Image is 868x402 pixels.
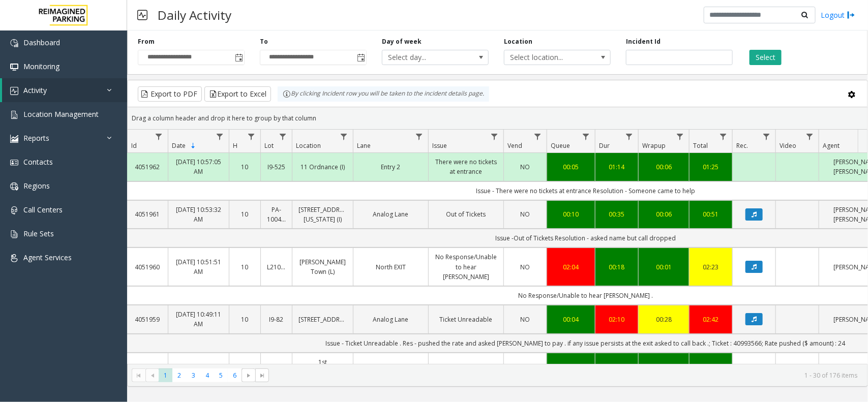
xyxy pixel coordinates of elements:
span: Activity [23,85,47,95]
div: 02:04 [553,262,589,272]
a: Entry 2 [360,162,422,172]
kendo-pager-info: 1 - 30 of 176 items [275,371,857,380]
span: NO [521,315,530,324]
a: NO [510,209,541,219]
div: 02:10 [602,315,632,324]
a: [PERSON_NAME] Town (L) [298,257,347,276]
a: Video Filter Menu [803,130,817,143]
span: Lot [264,141,274,150]
label: Day of week [382,37,422,46]
a: Lot Filter Menu [276,130,290,143]
a: Total Filter Menu [716,130,730,143]
a: 1st [DEMOGRAPHIC_DATA], [STREET_ADDRESS] (L) [298,357,347,396]
a: No Response/Unable to hear [PERSON_NAME] [435,362,497,391]
span: Wrapup [642,141,666,150]
img: 'icon' [10,39,18,47]
img: pageIcon [137,3,147,27]
a: PA-1004494 [267,205,286,224]
span: Monitoring [23,61,59,71]
a: North EXIT [360,262,422,272]
a: 10 [235,162,254,172]
a: 4051962 [133,162,162,172]
span: Page 4 [200,368,214,382]
span: Dur [599,141,610,150]
a: 10 [235,315,254,324]
a: [STREET_ADDRESS][US_STATE] (I) [298,205,347,224]
h3: Daily Activity [153,3,236,27]
div: 02:42 [696,315,726,324]
a: I9-525 [267,162,286,172]
a: 4051961 [133,209,162,219]
a: H Filter Menu [245,130,258,143]
a: 00:05 [553,162,589,172]
img: 'icon' [10,159,18,167]
span: Location [296,141,321,150]
a: Ticket Unreadable [435,315,497,324]
a: [DATE] 10:51:51 AM [174,257,223,276]
a: No Response/Unable to hear [PERSON_NAME] [435,252,497,282]
span: Vend [507,141,522,150]
a: 00:01 [645,262,683,272]
a: 00:35 [602,209,632,219]
span: H [233,141,237,150]
a: 00:10 [553,209,589,219]
div: Drag a column header and drop it here to group by that column [128,109,867,127]
a: [DATE] 10:53:32 AM [174,205,223,224]
span: Total [693,141,708,150]
button: Export to PDF [138,86,202,102]
span: Page 6 [228,368,242,382]
a: Lane Filter Menu [412,130,426,143]
span: Queue [551,141,570,150]
a: Wrapup Filter Menu [673,130,687,143]
span: NO [521,210,530,219]
button: Export to Excel [204,86,271,102]
a: Analog Lane [360,209,422,219]
a: Rec. Filter Menu [760,130,773,143]
span: Toggle popup [233,50,244,65]
div: 00:51 [696,209,726,219]
span: Location Management [23,109,99,119]
a: 00:04 [553,315,589,324]
a: 4051960 [133,262,162,272]
span: NO [521,263,530,271]
a: NO [510,315,541,324]
a: 00:06 [645,162,683,172]
a: 00:06 [645,209,683,219]
div: Data table [128,130,867,364]
a: I9-82 [267,315,286,324]
a: Logout [821,10,855,20]
a: Id Filter Menu [152,130,166,143]
a: Analog Lane [360,315,422,324]
a: 00:28 [645,315,683,324]
span: Go to the next page [245,372,253,380]
span: Page 1 [159,368,172,382]
a: Queue Filter Menu [579,130,593,143]
img: 'icon' [10,87,18,95]
span: Agent Services [23,253,72,262]
a: 4051959 [133,315,162,324]
a: [STREET_ADDRESS] [298,315,347,324]
img: 'icon' [10,111,18,119]
span: Date [172,141,186,150]
a: Date Filter Menu [213,130,227,143]
a: 02:23 [696,262,726,272]
img: infoIcon.svg [283,90,291,98]
span: Call Centers [23,205,63,214]
span: Reports [23,133,49,143]
span: Go to the next page [242,368,255,383]
a: 01:14 [602,162,632,172]
span: Go to the last page [258,372,266,380]
span: Rule Sets [23,229,54,238]
img: logout [847,10,855,20]
a: Dur Filter Menu [622,130,636,143]
a: Out of Tickets [435,209,497,219]
a: Issue Filter Menu [488,130,501,143]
